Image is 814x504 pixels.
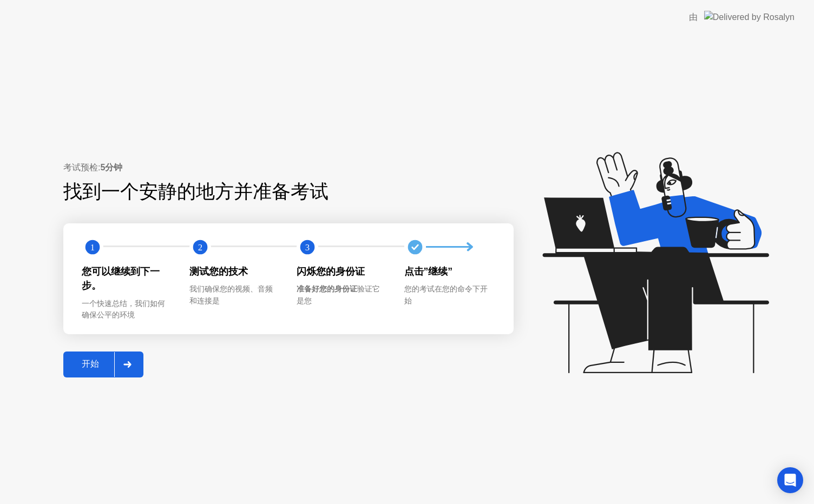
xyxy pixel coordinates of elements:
[63,161,514,174] div: 考试预检:
[404,283,495,307] div: 您的考试在您的命令下开始
[189,264,280,278] div: 测试您的技术
[404,264,495,278] div: 点击”继续”
[704,11,795,23] img: Delivered by Rosalyn
[63,177,445,206] div: 找到一个安静的地方并准备考试
[297,284,357,293] b: 准备好您的身份证
[689,11,698,24] div: 由
[100,163,122,172] b: 5分钟
[82,298,172,321] div: 一个快速总结，我们如何确保公平的环境
[90,242,95,253] text: 1
[198,242,202,253] text: 2
[67,359,114,370] div: 开始
[305,242,310,253] text: 3
[82,264,172,293] div: 您可以继续到下一步。
[297,283,387,307] div: 验证它是您
[777,467,803,493] div: Open Intercom Messenger
[297,264,387,278] div: 闪烁您的身份证
[189,283,280,307] div: 我们确保您的视频、音频和连接是
[63,352,143,377] button: 开始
